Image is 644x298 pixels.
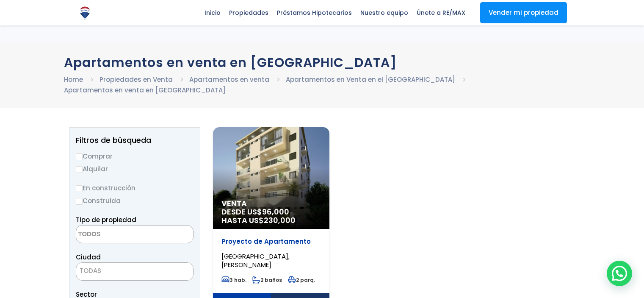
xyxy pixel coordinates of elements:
[76,183,193,193] label: En construcción
[64,85,226,95] li: Apartamentos en venta en [GEOGRAPHIC_DATA]
[221,276,246,284] span: 3 hab.
[225,6,273,19] span: Propiedades
[76,166,83,173] input: Alquilar
[76,185,83,192] input: En construcción
[480,2,567,23] a: Vender mi propiedad
[200,6,225,19] span: Inicio
[189,75,269,84] a: Apartamentos en venta
[76,226,158,244] textarea: Search
[288,276,315,284] span: 2 parq.
[76,253,101,262] span: Ciudad
[262,206,289,217] span: 96,000
[76,265,193,277] span: TODAS
[76,215,136,224] span: Tipo de propiedad
[77,6,92,20] img: Logo de REMAX
[252,276,282,284] span: 2 baños
[76,195,193,206] label: Construida
[76,262,193,281] span: TODAS
[76,151,193,162] label: Comprar
[80,266,101,275] span: TODAS
[64,75,83,84] a: Home
[221,208,321,225] span: DESDE US$
[221,252,290,269] span: [GEOGRAPHIC_DATA], [PERSON_NAME]
[264,215,296,226] span: 230,000
[286,75,455,84] a: Apartamentos en Venta en el [GEOGRAPHIC_DATA]
[100,75,173,84] a: Propiedades en Venta
[412,6,470,19] span: Únete a RE/MAX
[221,237,321,246] p: Proyecto de Apartamento
[76,136,193,145] h2: Filtros de búsqueda
[76,164,193,174] label: Alquilar
[76,153,83,160] input: Comprar
[76,198,83,205] input: Construida
[221,199,321,208] span: Venta
[273,6,356,19] span: Préstamos Hipotecarios
[64,55,580,70] h1: Apartamentos en venta en [GEOGRAPHIC_DATA]
[221,216,321,225] span: HASTA US$
[356,6,412,19] span: Nuestro equipo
